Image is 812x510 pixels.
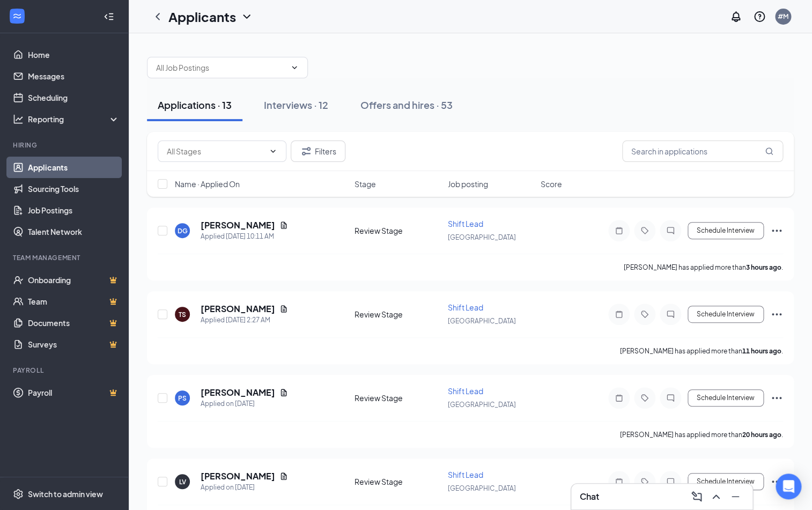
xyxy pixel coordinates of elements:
[742,347,781,355] b: 11 hours ago
[175,179,240,189] span: Name · Applied On
[612,226,625,235] svg: Note
[664,394,677,402] svg: ChatInactive
[638,226,651,235] svg: Tag
[770,224,783,237] svg: Ellipses
[727,488,744,505] button: Minimize
[201,482,288,493] div: Applied on [DATE]
[355,393,441,403] div: Review Stage
[28,489,103,499] div: Switch to admin view
[355,225,441,236] div: Review Stage
[290,63,299,72] svg: ChevronDown
[707,488,725,505] button: ChevronUp
[448,302,483,312] span: Shift Lead
[158,98,232,112] div: Applications · 13
[279,472,288,481] svg: Document
[168,8,236,26] h1: Applicants
[753,10,766,23] svg: QuestionInfo
[13,141,117,150] div: Hiring
[620,346,783,356] p: [PERSON_NAME] has applied more than .
[28,157,120,178] a: Applicants
[28,291,120,312] a: TeamCrown
[612,477,625,486] svg: Note
[291,141,345,162] button: Filter Filters
[541,179,562,189] span: Score
[770,308,783,321] svg: Ellipses
[688,488,705,505] button: ComposeMessage
[28,382,120,403] a: PayrollCrown
[13,366,117,375] div: Payroll
[355,179,376,189] span: Stage
[612,310,625,319] svg: Note
[28,312,120,334] a: DocumentsCrown
[167,145,264,157] input: All Stages
[269,147,277,156] svg: ChevronDown
[729,490,742,503] svg: Minimize
[201,231,288,242] div: Applied [DATE] 10:11 AM
[776,474,801,499] div: Open Intercom Messenger
[28,199,120,221] a: Job Postings
[688,222,764,239] button: Schedule Interview
[664,226,677,235] svg: ChatInactive
[448,386,483,396] span: Shift Lead
[448,470,483,479] span: Shift Lead
[240,10,253,23] svg: ChevronDown
[624,263,783,272] p: [PERSON_NAME] has applied more than .
[729,10,742,23] svg: Notifications
[156,62,286,73] input: All Job Postings
[710,490,722,503] svg: ChevronUp
[13,114,24,124] svg: Analysis
[742,431,781,439] b: 20 hours ago
[201,303,275,315] h5: [PERSON_NAME]
[201,315,288,326] div: Applied [DATE] 2:27 AM
[622,141,783,162] input: Search in applications
[448,401,516,409] span: [GEOGRAPHIC_DATA]
[638,394,651,402] svg: Tag
[690,490,703,503] svg: ComposeMessage
[770,391,783,404] svg: Ellipses
[448,484,516,492] span: [GEOGRAPHIC_DATA]
[448,233,516,241] span: [GEOGRAPHIC_DATA]
[448,179,488,189] span: Job posting
[28,221,120,242] a: Talent Network
[201,470,275,482] h5: [PERSON_NAME]
[178,394,187,403] div: PS
[360,98,453,112] div: Offers and hires · 53
[28,178,120,199] a: Sourcing Tools
[178,226,188,235] div: DG
[688,473,764,490] button: Schedule Interview
[28,114,120,124] div: Reporting
[770,475,783,488] svg: Ellipses
[279,305,288,313] svg: Document
[201,387,275,398] h5: [PERSON_NAME]
[201,219,275,231] h5: [PERSON_NAME]
[765,147,773,156] svg: MagnifyingGlass
[28,334,120,355] a: SurveysCrown
[279,388,288,397] svg: Document
[580,491,599,502] h3: Chat
[778,12,788,21] div: #M
[12,11,23,21] svg: WorkstreamLogo
[179,477,186,486] div: LV
[13,253,117,262] div: Team Management
[638,477,651,486] svg: Tag
[28,87,120,108] a: Scheduling
[664,477,677,486] svg: ChatInactive
[620,430,783,439] p: [PERSON_NAME] has applied more than .
[264,98,328,112] div: Interviews · 12
[688,389,764,406] button: Schedule Interview
[448,219,483,228] span: Shift Lead
[104,11,114,22] svg: Collapse
[448,317,516,325] span: [GEOGRAPHIC_DATA]
[28,65,120,87] a: Messages
[355,309,441,320] div: Review Stage
[638,310,651,319] svg: Tag
[355,476,441,487] div: Review Stage
[201,398,288,409] div: Applied on [DATE]
[664,310,677,319] svg: ChatInactive
[13,489,24,499] svg: Settings
[688,306,764,323] button: Schedule Interview
[612,394,625,402] svg: Note
[179,310,186,319] div: TS
[151,10,164,23] svg: ChevronLeft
